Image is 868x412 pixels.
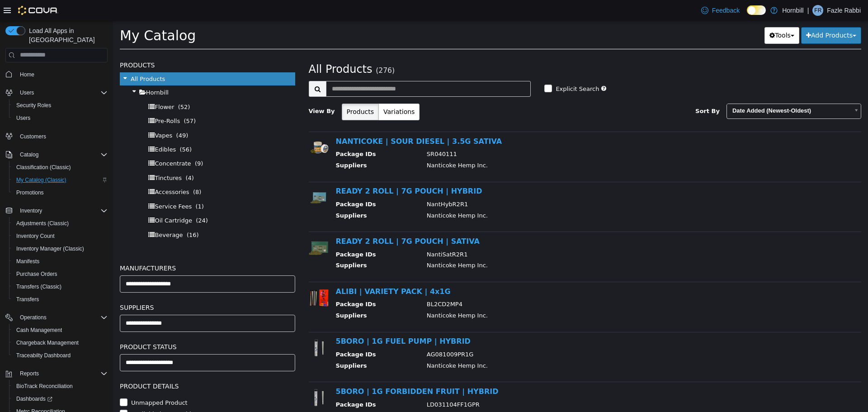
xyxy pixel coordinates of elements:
[71,97,83,104] span: (57)
[2,148,111,161] button: Catalog
[307,279,728,290] td: BL2CD2MP4
[65,83,77,90] span: (52)
[13,162,108,173] span: Classification (Classic)
[20,89,34,96] span: Users
[307,240,728,251] td: Nanticoke Hemp Inc.
[9,336,111,349] button: Chargeback Management
[223,179,307,190] th: Package IDs
[196,87,222,94] span: View By
[307,341,728,352] td: Nanticoke Hemp Inc.
[651,6,686,23] button: Tools
[13,175,70,185] a: My Catalog (Classic)
[13,187,108,198] span: Promotions
[13,218,108,229] span: Adjustments (Classic)
[42,83,61,90] span: Flower
[16,69,108,80] span: Home
[16,378,75,387] label: Unmapped Product
[18,6,58,15] img: Cova
[16,149,42,160] button: Catalog
[13,381,108,392] span: BioTrack Reconciliation
[9,255,111,268] button: Manifests
[16,327,62,334] span: Cash Management
[66,125,79,132] span: (56)
[229,83,266,99] button: Products
[307,329,728,341] td: AG081009PR1G
[16,312,50,323] button: Operations
[7,39,182,50] h5: Products
[196,167,216,186] img: 150
[13,256,108,267] span: Manifests
[16,69,38,80] a: Home
[16,339,79,346] span: Chargeback Management
[74,211,86,218] span: (16)
[13,187,47,198] a: Promotions
[9,161,111,174] button: Classification (Classic)
[7,242,182,253] h5: Manufacturers
[16,164,71,171] span: Classification (Classic)
[42,154,69,161] span: Tinctures
[9,217,111,230] button: Adjustments (Classic)
[13,218,72,229] a: Adjustments (Classic)
[223,116,389,125] a: NANTICOKE | SOUR DIESEL | 3.5G SATIVA
[13,281,108,292] span: Transfers (Classic)
[698,1,743,19] a: Feedback
[9,393,111,405] a: Dashboards
[223,240,307,251] th: Suppliers
[9,268,111,280] button: Purchase Orders
[16,395,52,403] span: Dashboards
[9,230,111,242] button: Inventory Count
[307,179,728,190] td: NantHybR2R1
[7,281,182,292] h5: Suppliers
[13,175,108,185] span: My Catalog (Classic)
[16,368,42,379] button: Reports
[13,243,88,254] a: Inventory Manager (Classic)
[18,55,52,62] span: All Products
[13,256,43,267] a: Manifests
[80,168,88,175] span: (8)
[20,151,38,158] span: Catalog
[33,68,56,75] span: Hornbill
[223,129,307,140] th: Package IDs
[9,349,111,362] button: Traceabilty Dashboard
[307,390,728,402] td: Nanticoke Hemp Inc.
[807,5,809,16] p: |
[2,130,111,143] button: Customers
[16,131,108,142] span: Customers
[196,117,216,137] img: 150
[196,267,216,287] img: 150
[13,243,108,254] span: Inventory Manager (Classic)
[747,5,766,15] input: Dark Mode
[223,216,367,225] a: READY 2 ROLL | 7G POUCH | SATIVA
[42,182,79,189] span: Service Fees
[13,281,65,292] a: Transfers (Classic)
[42,139,78,146] span: Concentrate
[16,232,55,240] span: Inventory Count
[814,5,821,16] span: FR
[13,269,108,279] span: Purchase Orders
[16,389,82,398] label: Available by Dropship
[13,231,108,242] span: Inventory Count
[16,87,108,98] span: Users
[13,231,58,242] a: Inventory Count
[13,269,61,279] a: Purchase Orders
[42,211,70,218] span: Beverage
[83,196,95,203] span: (24)
[13,113,34,123] a: Users
[13,294,42,305] a: Transfers
[13,337,82,348] a: Chargeback Management
[223,140,307,152] th: Suppliers
[42,196,79,203] span: Oil Cartridge
[2,86,111,99] button: Users
[223,166,369,175] a: READY 2 ROLL | 7G POUCH | HYBRID
[16,114,30,122] span: Users
[82,139,90,146] span: (9)
[782,5,803,16] p: Hornbill
[9,174,111,186] button: My Catalog (Classic)
[2,68,111,81] button: Home
[42,111,59,118] span: Vapes
[614,83,736,97] span: Date Added (Newest-Oldest)
[223,229,307,241] th: Package IDs
[223,279,307,290] th: Package IDs
[196,217,216,237] img: 150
